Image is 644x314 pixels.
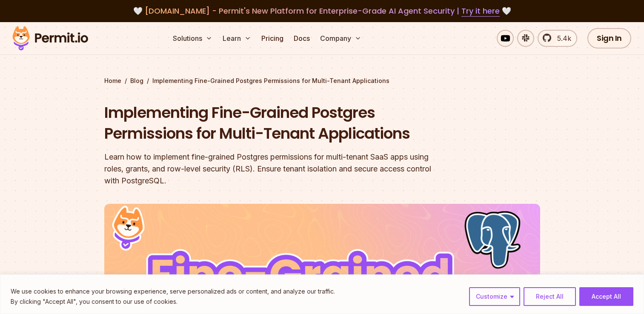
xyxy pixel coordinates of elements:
[9,24,92,53] img: Permit logo
[258,30,287,47] a: Pricing
[104,77,121,85] a: Home
[552,33,571,43] span: 5.4k
[11,297,335,307] p: By clicking "Accept All", you consent to our use of cookies.
[169,30,216,47] button: Solutions
[20,5,624,17] div: 🤍 🤍
[104,77,540,85] div: / /
[461,6,500,17] a: Try it here
[317,30,365,47] button: Company
[104,102,431,144] h1: Implementing Fine-Grained Postgres Permissions for Multi-Tenant Applications
[104,151,431,187] div: Learn how to implement fine-grained Postgres permissions for multi-tenant SaaS apps using roles, ...
[579,287,633,306] button: Accept All
[538,30,577,47] a: 5.4k
[290,30,313,47] a: Docs
[130,77,143,85] a: Blog
[145,6,500,16] span: [DOMAIN_NAME] - Permit's New Platform for Enterprise-Grade AI Agent Security |
[524,287,576,306] button: Reject All
[587,28,631,49] a: Sign In
[219,30,255,47] button: Learn
[469,287,520,306] button: Customize
[11,286,335,297] p: We use cookies to enhance your browsing experience, serve personalized ads or content, and analyz...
